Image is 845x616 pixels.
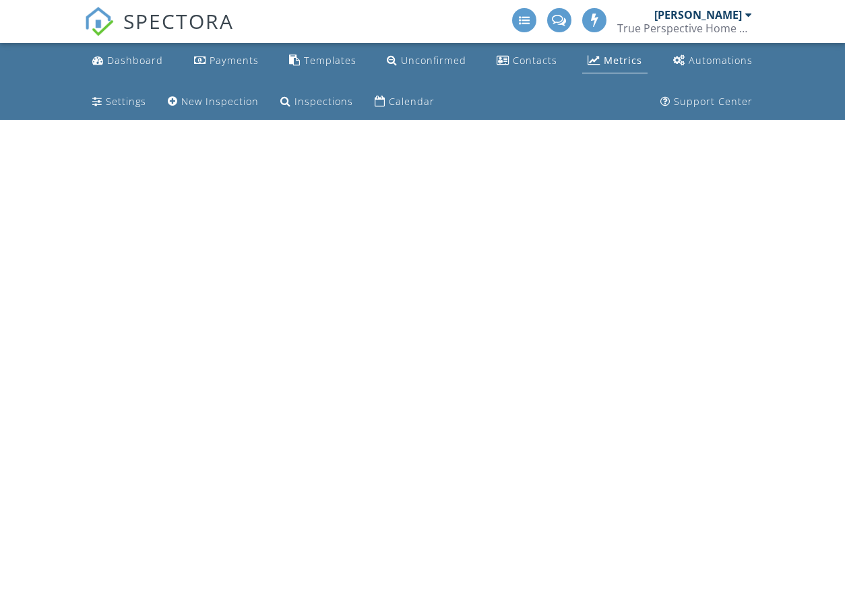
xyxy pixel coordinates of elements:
div: Settings [106,95,146,108]
div: True Perspective Home Consultants [617,22,752,35]
div: Payments [210,54,259,67]
div: Dashboard [107,54,163,67]
div: [PERSON_NAME] [654,8,742,22]
a: SPECTORA [84,18,234,46]
a: Payments [189,48,264,73]
div: Inspections [294,95,353,108]
a: Support Center [655,90,758,114]
div: Support Center [674,95,753,108]
span: SPECTORA [123,7,234,35]
a: Contacts [491,48,563,73]
div: Metrics [604,54,642,67]
a: Calendar [369,90,440,114]
a: Unconfirmed [381,48,472,73]
a: Inspections [275,90,358,114]
a: Metrics [582,48,648,73]
div: Automations [689,54,753,67]
div: Templates [304,54,356,67]
a: Dashboard [87,48,168,73]
img: The Best Home Inspection Software - Spectora [84,7,114,36]
a: Templates [284,48,362,73]
div: New Inspection [181,95,259,108]
div: Calendar [389,95,435,108]
a: New Inspection [162,90,264,114]
a: Settings [87,90,152,114]
div: Contacts [513,54,557,67]
div: Unconfirmed [401,54,466,67]
a: Automations (Advanced) [668,48,758,73]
